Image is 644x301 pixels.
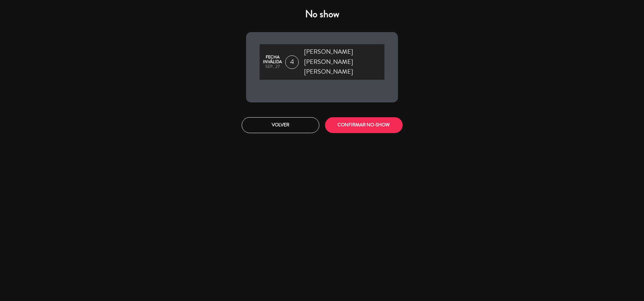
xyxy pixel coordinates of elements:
[325,117,403,133] button: CONFIRMAR NO-SHOW
[285,55,299,69] span: 4
[304,47,384,77] span: [PERSON_NAME] [PERSON_NAME] [PERSON_NAME]
[263,55,282,65] div: Fecha inválida
[242,117,319,133] button: Volver
[246,8,398,20] h4: No show
[263,65,282,69] div: sep., 27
